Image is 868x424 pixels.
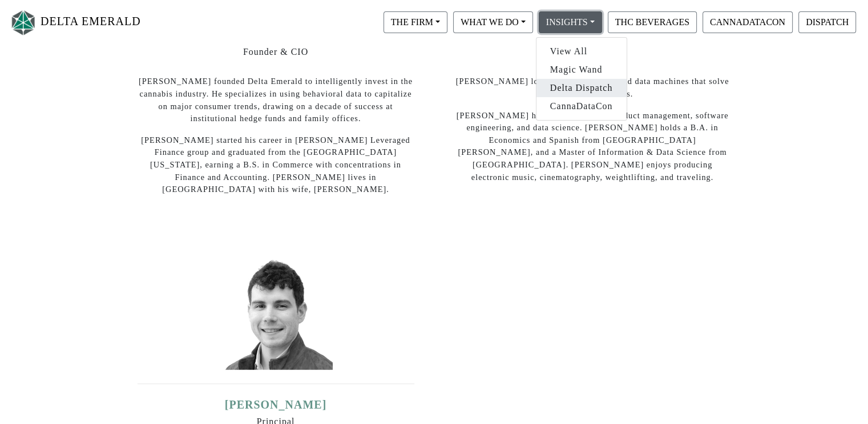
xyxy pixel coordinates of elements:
a: [PERSON_NAME] [225,398,327,411]
button: THE FIRM [383,11,447,33]
div: THE FIRM [536,37,627,121]
a: THC BEVERAGES [605,17,700,26]
a: Delta Dispatch [536,79,627,97]
a: DELTA EMERALD [9,5,141,41]
h6: Data Architect [454,46,731,57]
a: View All [536,42,627,61]
button: INSIGHTS [539,11,602,33]
a: CANNADATACON [700,17,796,26]
p: [PERSON_NAME] has a background in product management, software engineering, and data science. [PE... [454,110,731,184]
button: THC BEVERAGES [608,11,697,33]
p: [PERSON_NAME] loves to build internet and data machines that solve significant problems. [454,75,731,100]
img: Logo [9,7,38,38]
h6: Founder & CIO [138,46,414,57]
button: CANNADATACON [703,11,793,33]
a: Magic Wand [536,61,627,79]
img: mike [219,255,333,370]
p: [PERSON_NAME] founded Delta Emerald to intelligently invest in the cannabis industry. He speciali... [138,75,414,125]
a: CannaDataCon [536,97,627,115]
button: WHAT WE DO [453,11,533,33]
button: DISPATCH [798,11,856,33]
a: DISPATCH [796,17,859,26]
p: [PERSON_NAME] started his career in [PERSON_NAME] Leveraged Finance group and graduated from the ... [138,134,414,196]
